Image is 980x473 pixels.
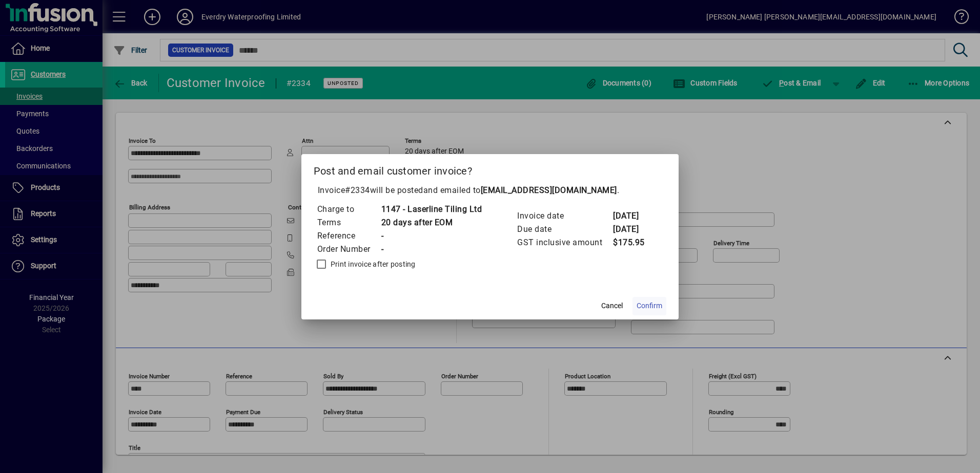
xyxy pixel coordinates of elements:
td: Reference [317,229,381,243]
span: and emailed to [423,185,617,195]
span: Cancel [601,300,623,311]
td: 20 days after EOM [381,216,482,229]
h2: Post and email customer invoice? [301,154,679,184]
td: 1147 - Laserline Tiling Ltd [381,203,482,216]
td: [DATE] [612,223,654,236]
td: [DATE] [612,209,654,223]
button: Cancel [596,297,628,315]
td: - [381,229,482,243]
td: Terms [317,216,381,229]
td: GST inclusive amount [517,236,612,249]
td: Charge to [317,203,381,216]
td: - [381,243,482,256]
button: Confirm [632,297,666,315]
p: Invoice will be posted . [314,184,667,197]
span: #2334 [345,185,370,195]
span: Confirm [637,300,662,311]
b: [EMAIL_ADDRESS][DOMAIN_NAME] [481,185,617,195]
td: Invoice date [517,209,612,223]
td: $175.95 [612,236,654,249]
td: Order Number [317,243,381,256]
label: Print invoice after posting [329,259,416,269]
td: Due date [517,223,612,236]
